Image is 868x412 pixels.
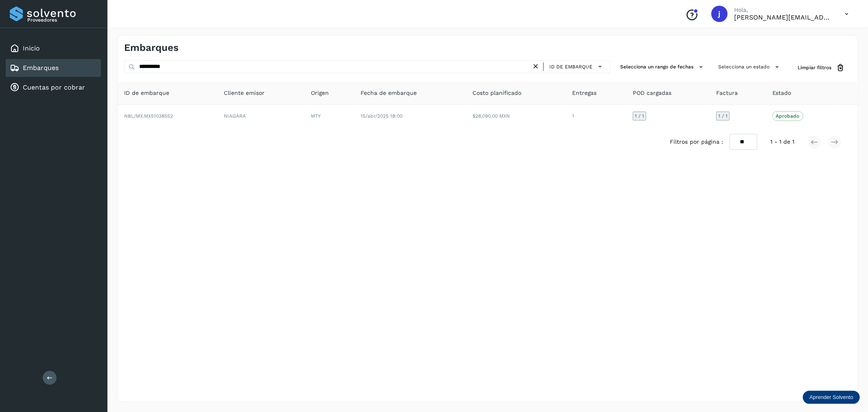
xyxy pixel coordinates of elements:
h4: Embarques [124,42,179,54]
span: Costo planificado [472,89,521,97]
span: 1 / 1 [635,114,644,118]
span: Fecha de embarque [361,89,417,97]
p: Hola, [734,7,832,13]
p: Proveedores [27,17,98,23]
div: Embarques [6,59,101,77]
span: POD cargadas [633,89,671,97]
span: Factura [716,89,738,97]
span: Limpiar filtros [798,64,831,71]
td: $28,090.00 MXN [466,105,566,127]
span: Filtros por página : [670,138,723,146]
td: MTY [304,105,354,127]
div: Aprender Solvento [803,391,860,404]
p: Aprender Solvento [809,394,853,401]
span: NBL/MX.MX51038552 [124,113,173,119]
td: 1 [566,105,627,127]
button: Selecciona un rango de fechas [617,60,708,74]
span: 1 - 1 de 1 [770,138,794,146]
button: Selecciona un estado [715,60,785,74]
span: Origen [311,89,329,97]
button: Limpiar filtros [791,60,851,75]
a: Embarques [23,64,59,72]
span: 1 / 1 [718,114,728,118]
div: Inicio [6,39,101,57]
span: 15/abr/2025 18:00 [361,113,403,119]
a: Inicio [23,44,40,52]
button: ID de embarque [547,61,607,72]
p: javier@rfllogistics.com.mx [734,13,832,21]
span: ID de embarque [549,63,593,70]
a: Cuentas por cobrar [23,83,85,91]
p: Aprobado [776,113,800,119]
span: Cliente emisor [224,89,265,97]
span: Entregas [573,89,597,97]
div: Cuentas por cobrar [6,79,101,96]
span: Estado [772,89,791,97]
span: ID de embarque [124,89,169,97]
td: NIAGARA [218,105,304,127]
